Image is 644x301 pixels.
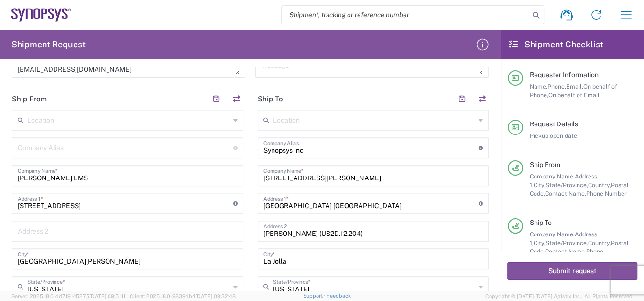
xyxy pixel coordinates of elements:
span: [DATE] 09:32:48 [196,293,236,299]
span: Contact Name, [545,248,586,255]
span: On behalf of Email [548,91,600,99]
span: Request Details [530,120,578,128]
span: Pickup open date [530,132,577,139]
span: [DATE] 09:51:11 [89,293,125,299]
span: State/Province, [546,181,588,189]
h2: Shipment Request [11,39,86,50]
h2: Shipment Checklist [509,39,603,50]
span: Country, [588,181,611,189]
a: Feedback [327,293,351,299]
button: Submit request [507,262,637,280]
span: Name, [530,83,547,90]
h2: Ship From [12,94,47,104]
input: Shipment, tracking or reference number [282,6,529,24]
span: Country, [588,239,611,246]
span: State/Province, [546,239,588,246]
span: Requester Information [530,71,599,78]
span: Email, [566,83,583,90]
span: Phone Number [586,190,627,197]
span: Server: 2025.18.0-dd719145275 [11,293,125,299]
span: Ship To [530,219,552,226]
span: Phone, [547,83,566,90]
span: Client: 2025.18.0-9839db4 [130,293,236,299]
span: Ship From [530,161,560,168]
span: Company Name, [530,173,575,180]
span: Company Name, [530,231,575,238]
span: Contact Name, [545,190,586,197]
span: City, [534,239,546,246]
span: City, [534,181,546,189]
h2: Ship To [258,94,283,104]
span: Copyright © [DATE]-[DATE] Agistix Inc., All Rights Reserved [485,292,633,301]
a: Support [303,293,327,299]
